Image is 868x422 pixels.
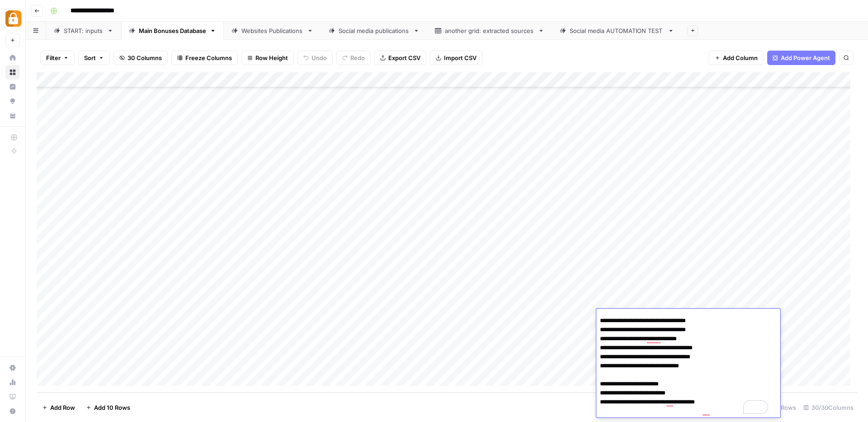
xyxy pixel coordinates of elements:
[297,51,333,65] button: Undo
[800,400,857,415] div: 30/30 Columns
[94,403,130,412] span: Add 10 Rows
[339,26,410,35] div: Social media publications
[767,51,835,65] button: Add Power Agent
[78,51,110,65] button: Sort
[5,65,20,80] a: Browse
[427,22,552,40] a: another grid: extracted sources
[430,51,482,65] button: Import CSV
[185,53,232,62] span: Freeze Columns
[224,22,321,40] a: Websites Publications
[64,26,104,35] div: START: inputs
[241,26,303,35] div: Websites Publications
[336,51,371,65] button: Redo
[388,53,420,62] span: Export CSV
[570,26,664,35] div: Social media AUTOMATION TEST
[781,53,830,62] span: Add Power Agent
[84,53,96,62] span: Sort
[5,404,20,418] button: Help + Support
[46,53,61,62] span: Filter
[374,51,426,65] button: Export CSV
[50,403,75,412] span: Add Row
[80,400,136,415] button: Add 10 Rows
[171,51,238,65] button: Freeze Columns
[350,53,365,62] span: Redo
[5,375,20,389] a: Usage
[311,53,327,62] span: Undo
[5,80,20,94] a: Insights
[255,53,288,62] span: Row Height
[596,296,774,417] textarea: To enrich screen reader interactions, please activate Accessibility in Grammarly extension settings
[40,51,75,65] button: Filter
[37,400,80,415] button: Add Row
[139,26,206,35] div: Main Bonuses Database
[5,94,20,108] a: Opportunities
[709,51,764,65] button: Add Column
[5,7,20,30] button: Workspace: Adzz
[444,53,476,62] span: Import CSV
[445,26,534,35] div: another grid: extracted sources
[127,53,162,62] span: 30 Columns
[5,10,22,27] img: Adzz Logo
[241,51,294,65] button: Row Height
[121,22,224,40] a: Main Bonuses Database
[5,361,20,375] a: Settings
[113,51,168,65] button: 30 Columns
[46,22,121,40] a: START: inputs
[5,51,20,65] a: Home
[321,22,427,40] a: Social media publications
[723,53,758,62] span: Add Column
[5,389,20,404] a: Learning Hub
[552,22,682,40] a: Social media AUTOMATION TEST
[5,108,20,123] a: Your Data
